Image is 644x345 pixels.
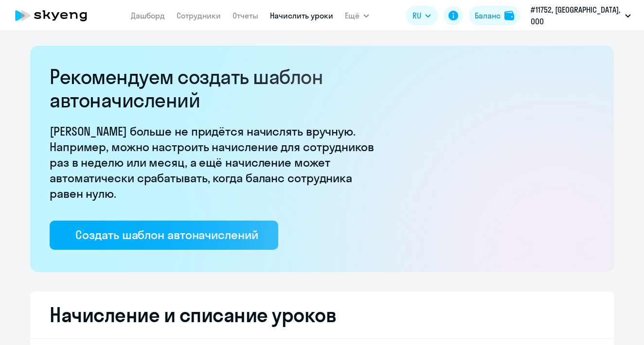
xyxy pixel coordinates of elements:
[75,227,258,242] div: Создать шаблон автоначислений
[50,123,380,201] p: [PERSON_NAME] больше не придётся начислять вручную. Например, можно настроить начисление для сотр...
[50,221,278,250] button: Создать шаблон автоначислений
[475,10,501,21] div: Баланс
[531,4,621,27] p: #11752, [GEOGRAPHIC_DATA], ООО
[50,303,594,327] h2: Начисление и списание уроков
[345,6,369,25] button: Ещё
[131,11,165,20] a: Дашборд
[270,11,333,20] a: Начислить уроки
[526,4,636,27] button: #11752, [GEOGRAPHIC_DATA], ООО
[177,11,221,20] a: Сотрудники
[412,10,421,21] span: RU
[233,11,258,20] a: Отчеты
[345,10,359,21] span: Ещё
[50,65,380,112] h2: Рекомендуем создать шаблон автоначислений
[504,11,514,20] img: balance
[469,6,520,25] button: Балансbalance
[406,6,438,25] button: RU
